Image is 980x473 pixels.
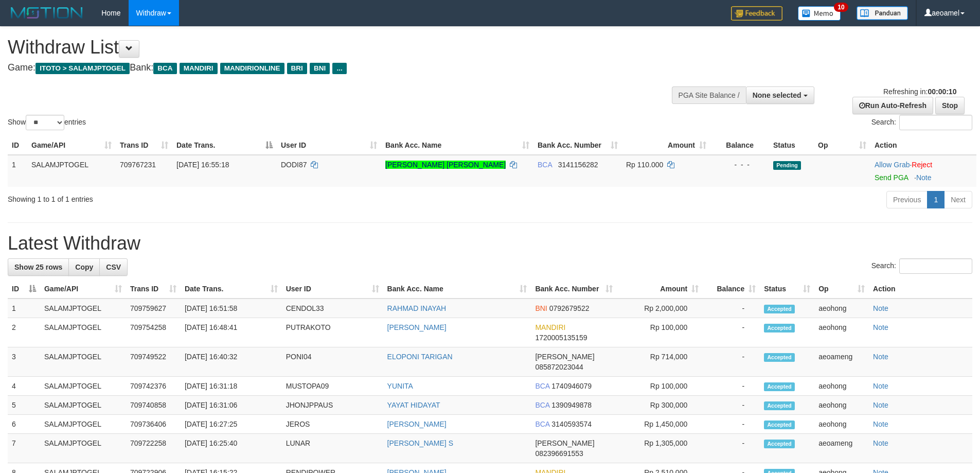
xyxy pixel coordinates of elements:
a: [PERSON_NAME] S [387,439,453,447]
input: Search: [899,258,972,274]
td: PONI04 [282,347,383,377]
span: Copy 3140593574 to clipboard [551,420,592,428]
a: CSV [99,258,128,276]
a: [PERSON_NAME] [387,420,447,428]
th: Balance: activate to sort column ascending [703,279,760,299]
td: - [703,396,760,415]
span: BCA [535,382,549,390]
td: 709740858 [126,396,181,415]
td: SALAMJPTOGEL [40,434,126,463]
td: 709754258 [126,318,181,347]
th: Status: activate to sort column ascending [760,279,814,299]
td: 709722258 [126,434,181,463]
div: Showing 1 to 1 of 1 entries [8,190,401,204]
td: [DATE] 16:40:32 [181,347,282,377]
th: Op: activate to sort column ascending [814,136,870,155]
td: - [703,415,760,434]
td: SALAMJPTOGEL [40,415,126,434]
td: Rp 1,305,000 [617,434,703,463]
span: Show 25 rows [14,263,62,271]
td: 709736406 [126,415,181,434]
span: DODI87 [281,161,307,169]
a: Note [873,401,888,409]
td: - [703,347,760,377]
td: aeohong [814,318,869,347]
span: Copy 1390949878 to clipboard [551,401,592,409]
td: Rp 1,450,000 [617,415,703,434]
th: Bank Acc. Name: activate to sort column ascending [381,136,533,155]
span: ITOTO > SALAMJPTOGEL [35,63,130,74]
span: MANDIRI [535,323,565,331]
th: Status [769,136,814,155]
a: YAYAT HIDAYAT [387,401,440,409]
a: Note [873,304,888,312]
span: BCA [535,420,549,428]
td: · [870,155,976,187]
span: Copy 0792679522 to clipboard [549,304,590,312]
a: Run Auto-Refresh [852,97,933,114]
span: Accepted [764,421,795,429]
span: ... [332,63,346,74]
a: 1 [927,191,945,208]
th: Action [870,136,976,155]
th: Op: activate to sort column ascending [814,279,869,299]
td: SALAMJPTOGEL [40,299,126,318]
td: aeohong [814,396,869,415]
a: Note [873,323,888,331]
td: aeohong [814,377,869,396]
td: [DATE] 16:25:40 [181,434,282,463]
td: [DATE] 16:31:06 [181,396,282,415]
a: Copy [68,258,100,276]
span: Copy 1720005135159 to clipboard [535,334,587,342]
span: Copy 082396691553 to clipboard [535,449,583,458]
td: Rp 2,000,000 [617,299,703,318]
h1: Latest Withdraw [8,233,972,254]
td: 709759627 [126,299,181,318]
span: Accepted [764,353,795,362]
td: SALAMJPTOGEL [40,377,126,396]
span: Pending [773,161,801,170]
td: 1 [8,299,40,318]
a: RAHMAD INAYAH [387,304,447,312]
th: Bank Acc. Number: activate to sort column ascending [533,136,622,155]
td: CENDOL33 [282,299,383,318]
td: Rp 100,000 [617,318,703,347]
td: aeohong [814,415,869,434]
td: Rp 300,000 [617,396,703,415]
a: [PERSON_NAME] [PERSON_NAME] [385,161,506,169]
label: Show entries [8,115,86,130]
span: [PERSON_NAME] [535,353,594,361]
td: [DATE] 16:27:25 [181,415,282,434]
button: None selected [746,86,814,104]
td: SALAMJPTOGEL [40,396,126,415]
a: Allow Grab [875,161,910,169]
td: - [703,318,760,347]
td: JEROS [282,415,383,434]
a: Note [873,353,888,361]
img: Button%20Memo.svg [798,6,841,21]
th: Bank Acc. Number: activate to sort column ascending [531,279,617,299]
span: 10 [834,3,848,12]
a: ELOPONI TARIGAN [387,353,453,361]
td: LUNAR [282,434,383,463]
td: Rp 714,000 [617,347,703,377]
td: - [703,434,760,463]
div: PGA Site Balance / [672,86,746,104]
th: Action [869,279,972,299]
span: BNI [535,304,547,312]
a: Previous [886,191,928,208]
span: BCA [535,401,549,409]
td: [DATE] 16:51:58 [181,299,282,318]
td: [DATE] 16:48:41 [181,318,282,347]
td: SALAMJPTOGEL [40,347,126,377]
img: MOTION_logo.png [8,5,86,21]
th: Date Trans.: activate to sort column ascending [181,279,282,299]
span: BRI [287,63,307,74]
th: Date Trans.: activate to sort column descending [172,136,277,155]
th: Bank Acc. Name: activate to sort column ascending [383,279,531,299]
th: ID: activate to sort column descending [8,279,40,299]
span: Accepted [764,324,795,332]
span: Accepted [764,382,795,391]
span: 709767231 [120,161,156,169]
th: Amount: activate to sort column ascending [622,136,710,155]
